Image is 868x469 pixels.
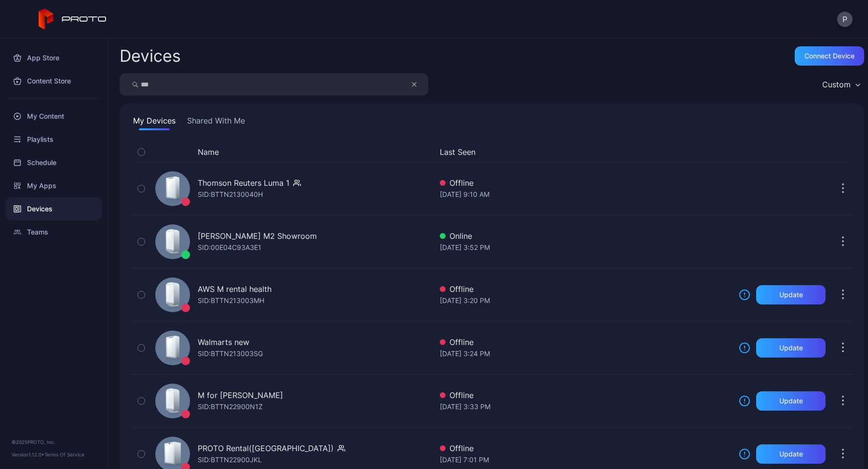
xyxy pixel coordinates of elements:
[198,295,264,306] div: SID: BTTN213003MH
[6,197,102,221] a: Devices
[756,285,826,304] button: Update
[440,454,731,466] div: [DATE] 7:01 PM
[131,115,177,130] button: My Devices
[440,389,731,401] div: Offline
[185,115,247,130] button: Shared With Me
[837,12,853,27] button: P
[440,230,731,242] div: Online
[735,146,822,158] div: Update Device
[12,452,44,457] span: Version 1.12.0 •
[440,177,731,189] div: Offline
[440,146,727,158] button: Last Seen
[822,80,851,89] div: Custom
[198,454,262,466] div: SID: BTTN22900JKL
[198,242,261,253] div: SID: 00E04C93A3E1
[6,151,102,174] a: Schedule
[440,242,731,253] div: [DATE] 3:52 PM
[833,146,853,158] div: Options
[6,174,102,197] a: My Apps
[198,442,334,454] div: PROTO Rental([GEOGRAPHIC_DATA])
[12,438,96,446] div: © 2025 PROTO, Inc.
[198,177,289,189] div: Thomson Reuters Luma 1
[779,291,803,299] div: Update
[779,397,803,405] div: Update
[795,46,864,66] button: Connect device
[198,401,263,413] div: SID: BTTN22900N1Z
[779,450,803,458] div: Update
[756,338,826,358] button: Update
[6,69,102,93] a: Content Store
[440,283,731,295] div: Offline
[6,46,102,69] a: App Store
[6,105,102,128] a: My Content
[6,221,102,244] a: Teams
[198,348,263,359] div: SID: BTTN213003SG
[198,230,317,242] div: [PERSON_NAME] M2 Showroom
[44,452,84,457] a: Terms Of Service
[440,336,731,348] div: Offline
[756,391,826,411] button: Update
[440,442,731,454] div: Offline
[198,283,271,295] div: AWS M rental health
[198,336,249,348] div: Walmarts new
[120,47,181,65] h2: Devices
[6,128,102,151] a: Playlists
[198,389,283,401] div: M for [PERSON_NAME]
[779,344,803,352] div: Update
[440,295,731,306] div: [DATE] 3:20 PM
[804,52,854,60] div: Connect device
[756,444,826,464] button: Update
[440,401,731,413] div: [DATE] 3:33 PM
[440,348,731,359] div: [DATE] 3:24 PM
[198,189,263,200] div: SID: BTTN2130040H
[440,189,731,200] div: [DATE] 9:10 AM
[198,146,219,158] button: Name
[817,73,864,96] button: Custom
